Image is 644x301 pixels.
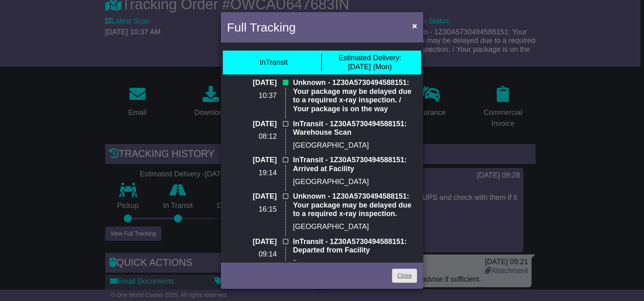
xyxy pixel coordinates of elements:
[293,156,417,173] p: InTransit - 1Z30A5730494588151: Arrived at Facility
[260,58,288,67] div: InTransit
[227,120,277,129] p: [DATE]
[339,54,401,71] div: [DATE] (Mon)
[227,192,277,201] p: [DATE]
[293,223,417,231] p: [GEOGRAPHIC_DATA]
[412,21,417,30] span: ×
[293,120,417,137] p: InTransit - 1Z30A5730494588151: Warehouse Scan
[227,18,296,36] h4: Full Tracking
[227,91,277,100] p: 10:37
[227,237,277,246] p: [DATE]
[408,17,421,34] button: Close
[293,178,417,187] p: [GEOGRAPHIC_DATA]
[293,259,417,268] p: Botany
[227,132,277,141] p: 08:12
[227,156,277,165] p: [DATE]
[227,205,277,214] p: 16:15
[227,169,277,178] p: 19:14
[339,54,401,62] span: Estimated Delivery:
[227,250,277,259] p: 09:14
[293,141,417,150] p: [GEOGRAPHIC_DATA]
[227,78,277,87] p: [DATE]
[293,237,417,255] p: InTransit - 1Z30A5730494588151: Departed from Facility
[293,78,417,113] p: Unknown - 1Z30A5730494588151: Your package may be delayed due to a required x-ray inspection. / Y...
[293,192,417,218] p: Unknown - 1Z30A5730494588151: Your package may be delayed due to a required x-ray inspection.
[392,269,417,283] a: Close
